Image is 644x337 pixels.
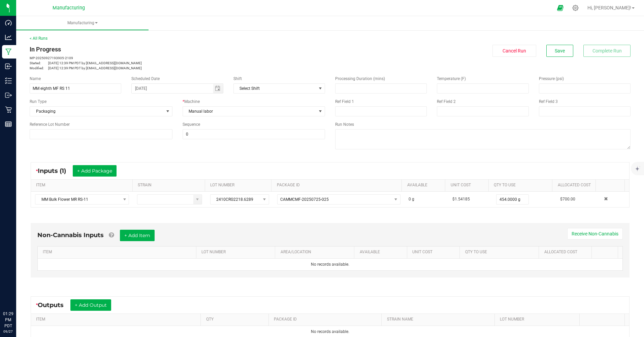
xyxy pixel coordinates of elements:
[274,317,379,322] a: PACKAGE IDSortable
[132,84,213,93] input: Date
[585,317,622,322] a: Sortable
[387,317,492,322] a: STRAIN NAMESortable
[3,311,13,329] p: 01:29 PM PDT
[571,5,580,11] div: Manage settings
[36,183,130,188] a: ITEMSortable
[37,231,104,239] span: Non-Cannabis Inputs
[560,197,575,201] span: $700.00
[30,45,325,54] div: In Progress
[555,48,565,53] span: Save
[5,20,12,26] inline-svg: Dashboard
[335,99,354,104] span: Ref Field 1
[335,76,385,81] span: Processing Duration (mins)
[452,197,470,201] span: $1.54185
[120,230,155,241] button: + Add Item
[5,48,12,55] inline-svg: Manufacturing
[30,61,325,66] p: [DATE] 12:39 PM PDT by [EMAIL_ADDRESS][DOMAIN_NAME]
[412,250,457,255] a: Unit CostSortable
[201,250,272,255] a: LOT NUMBERSortable
[546,45,573,57] button: Save
[592,48,622,53] span: Complete Run
[30,107,164,116] span: Packaging
[38,259,622,270] td: No records available.
[407,183,443,188] a: AVAILABLESortable
[43,250,193,255] a: ITEMSortable
[20,282,28,290] iframe: Resource center unread badge
[16,20,149,26] span: Manufacturing
[131,76,160,81] span: Scheduled Date
[587,5,631,10] span: Hi, [PERSON_NAME]!
[35,195,120,204] span: MM Bulk Flower MR RS-11
[38,301,70,309] span: Outputs
[5,34,12,41] inline-svg: Analytics
[35,194,129,204] span: NO DATA FOUND
[138,183,202,188] a: STRAINSortable
[601,183,622,188] a: Sortable
[38,167,73,175] span: Inputs (1)
[5,77,12,84] inline-svg: Inventory
[5,106,12,113] inline-svg: Retail
[36,317,198,322] a: ITEMSortable
[213,84,223,93] span: Toggle calendar
[206,317,266,322] a: QTYSortable
[30,36,47,41] a: < All Runs
[30,66,48,71] span: Modified:
[183,122,200,127] span: Sequence
[3,329,13,334] p: 09/27
[503,48,526,53] span: Cancel Run
[539,76,564,81] span: Pressure (psi)
[465,250,536,255] a: QTY TO USESortable
[412,197,414,201] span: g
[280,197,329,202] span: CAMMCMF-20250725-025
[500,317,577,322] a: LOT NUMBERSortable
[73,165,117,177] button: + Add Package
[558,183,593,188] a: Allocated CostSortable
[184,99,200,104] span: Machine
[16,16,149,30] a: Manufacturing
[567,228,623,239] button: Receive Non-Cannabis
[210,183,269,188] a: LOT NUMBERSortable
[233,76,242,81] span: Shift
[335,122,354,127] span: Run Notes
[277,194,400,204] span: NO DATA FOUND
[30,55,325,61] p: MP-20250927193905-2109
[233,83,325,93] span: NO DATA FOUND
[409,197,411,201] span: 0
[494,183,549,188] a: QTY TO USESortable
[437,99,456,104] span: Ref Field 2
[360,250,405,255] a: AVAILABLESortable
[30,76,41,81] span: Name
[30,61,48,66] span: Started:
[70,299,111,311] button: + Add Output
[234,84,316,93] span: Select Shift
[437,76,466,81] span: Temperature (F)
[553,1,568,14] span: Open Ecommerce Menu
[183,107,317,116] span: Manual labor
[211,195,260,204] span: 2410CRG2218.6289
[53,5,85,11] span: Manufacturing
[492,45,536,57] button: Cancel Run
[5,63,12,70] inline-svg: Inbound
[281,250,352,255] a: AREA/LOCATIONSortable
[539,99,558,104] span: Ref Field 3
[451,183,486,188] a: Unit CostSortable
[544,250,589,255] a: Allocated CostSortable
[30,99,46,105] span: Run Type
[7,283,27,303] iframe: Resource center
[30,122,70,127] span: Reference Lot Number
[597,250,615,255] a: Sortable
[277,183,399,188] a: PACKAGE IDSortable
[109,231,114,239] a: Add Non-Cannabis items that were also consumed in the run (e.g. gloves and packaging); Also add N...
[5,92,12,99] inline-svg: Outbound
[583,45,631,57] button: Complete Run
[5,121,12,127] inline-svg: Reports
[30,66,325,71] p: [DATE] 12:39 PM PDT by [EMAIL_ADDRESS][DOMAIN_NAME]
